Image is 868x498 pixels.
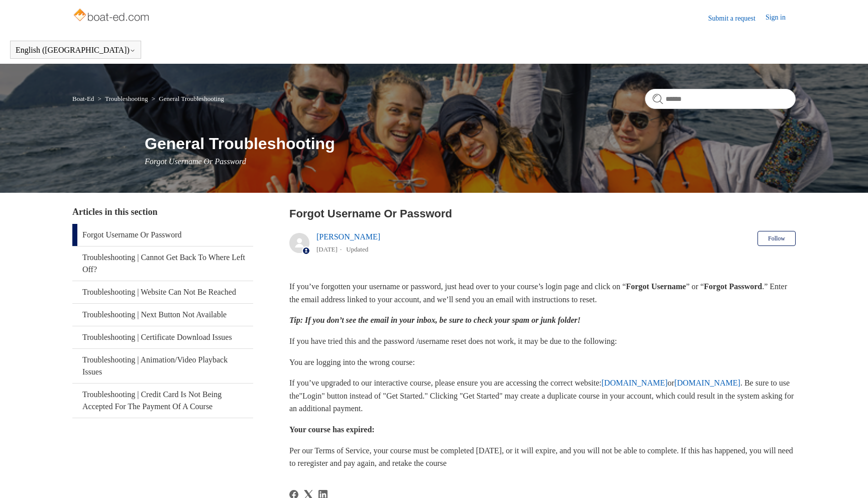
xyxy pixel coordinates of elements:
[757,231,796,246] button: Follow Article
[72,349,253,383] a: Troubleshooting | Animation/Video Playback Issues
[16,46,136,55] button: English ([GEOGRAPHIC_DATA])
[316,232,380,241] a: [PERSON_NAME]
[289,377,796,415] p: If you’ve upgraded to our interactive course, please ensure you are accessing the correct website...
[708,13,766,24] a: Submit a request
[289,444,796,470] p: Per our Terms of Service, your course must be completed [DATE], or it will expire, and you will n...
[72,224,253,246] a: Forgot Username Or Password
[346,245,368,253] li: Updated
[704,282,762,291] strong: Forgot Password
[96,95,150,102] li: Troubleshooting
[316,245,338,253] time: 05/20/2025, 14:58
[72,207,157,217] span: Articles in this section
[105,95,148,102] a: Troubleshooting
[626,282,686,291] strong: Forgot Username
[289,316,581,324] em: Tip: If you don’t see the email in your inbox, be sure to check your spam or junk folder!
[674,379,740,387] a: [DOMAIN_NAME]
[145,157,246,166] span: Forgot Username Or Password
[72,95,94,102] a: Boat-Ed
[645,89,796,109] input: Search
[159,95,224,102] a: General Troubleshooting
[834,464,860,490] div: Live chat
[72,95,96,102] li: Boat-Ed
[150,95,224,102] li: General Troubleshooting
[72,246,253,281] a: Troubleshooting | Cannot Get Back To Where Left Off?
[289,356,796,369] p: You are logging into the wrong course:
[72,281,253,303] a: Troubleshooting | Website Can Not Be Reached
[289,335,796,348] p: If you have tried this and the password /username reset does not work, it may be due to the follo...
[602,379,668,387] a: [DOMAIN_NAME]
[72,384,253,418] a: Troubleshooting | Credit Card Is Not Being Accepted For The Payment Of A Course
[289,205,796,222] h2: Forgot Username Or Password
[289,280,796,306] p: If you’ve forgotten your username or password, just head over to your course’s login page and cli...
[145,132,796,156] h1: General Troubleshooting
[72,6,152,26] img: Boat-Ed Help Center home page
[766,12,796,24] a: Sign in
[72,304,253,326] a: Troubleshooting | Next Button Not Available
[289,425,375,434] strong: Your course has expired:
[72,326,253,348] a: Troubleshooting | Certificate Download Issues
